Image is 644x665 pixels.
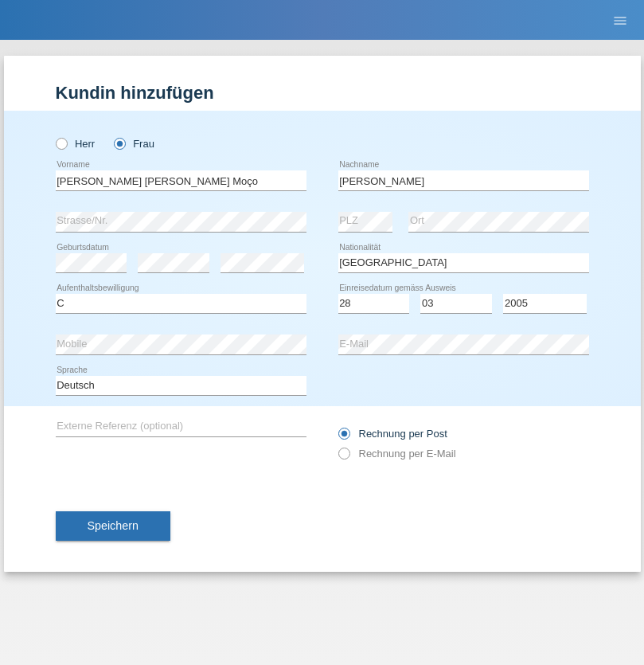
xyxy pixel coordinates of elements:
label: Herr [56,138,96,150]
input: Rechnung per E-Mail [338,448,349,467]
label: Frau [114,138,154,150]
label: Rechnung per Post [338,428,447,440]
span: Speichern [88,519,139,532]
i: menu [612,13,628,29]
input: Herr [56,138,66,148]
label: Rechnung per E-Mail [338,448,456,460]
input: Frau [114,138,124,148]
input: Rechnung per Post [338,428,349,448]
a: menu [604,15,636,25]
h1: Kundin hinzufügen [56,83,589,103]
button: Speichern [56,511,170,542]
